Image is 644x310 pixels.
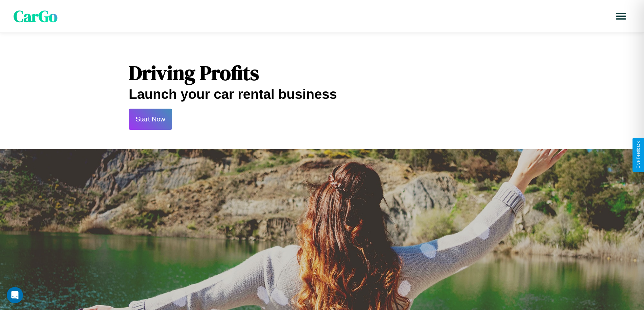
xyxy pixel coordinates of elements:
[129,109,172,130] button: Start Now
[612,7,630,26] button: Open menu
[636,141,641,169] div: Give Feedback
[7,287,23,303] div: Open Intercom Messenger
[14,5,57,27] span: CarGo
[129,59,515,87] h1: Driving Profits
[129,87,515,102] h2: Launch your car rental business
